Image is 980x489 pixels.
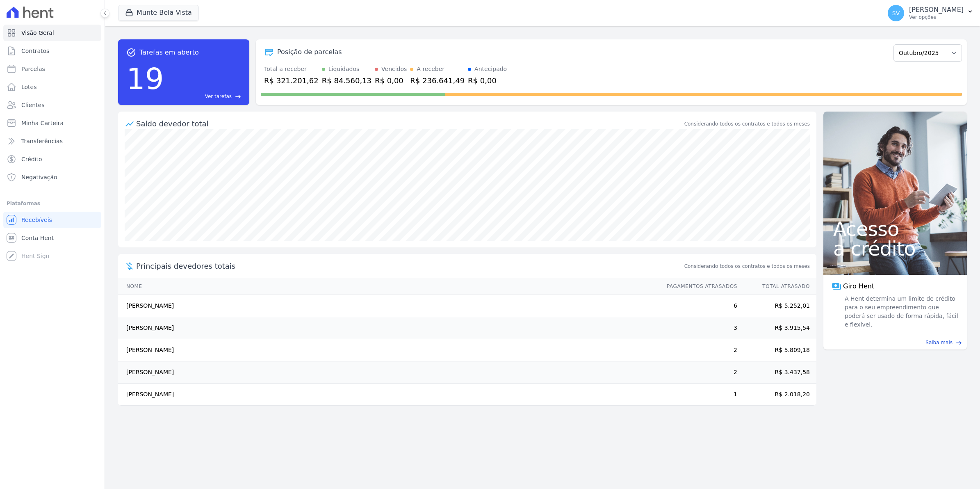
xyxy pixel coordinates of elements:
[684,263,810,270] span: Considerando todos os contratos e todos os meses
[21,137,63,145] span: Transferências
[21,101,44,109] span: Clientes
[381,65,407,73] div: Vencidos
[205,93,232,100] span: Ver tarefas
[136,260,683,272] span: Principais devedores totais
[118,295,659,317] td: [PERSON_NAME]
[3,115,101,131] a: Minha Carteira
[3,133,101,149] a: Transferências
[21,47,49,55] span: Contratos
[468,75,507,86] div: R$ 0,00
[3,61,101,77] a: Parcelas
[659,339,738,361] td: 2
[3,230,101,246] a: Conta Hent
[659,384,738,406] td: 1
[167,93,241,100] a: Ver tarefas east
[909,14,964,21] p: Ver opções
[3,25,101,41] a: Visão Geral
[843,295,959,329] span: A Hent determina um limite de crédito para o seu empreendimento que poderá ser usado de forma ráp...
[833,219,957,239] span: Acesso
[3,169,101,185] a: Negativação
[264,75,319,86] div: R$ 321.201,62
[328,65,360,73] div: Liquidados
[684,120,810,128] div: Considerando todos os contratos e todos os meses
[118,278,659,295] th: Nome
[235,94,241,100] span: east
[21,83,37,91] span: Lotes
[659,317,738,339] td: 3
[843,281,874,291] span: Giro Hent
[738,278,816,295] th: Total Atrasado
[322,75,371,86] div: R$ 84.560,13
[738,317,816,339] td: R$ 3.915,54
[738,361,816,384] td: R$ 3.437,58
[3,79,101,95] a: Lotes
[3,97,101,113] a: Clientes
[659,295,738,317] td: 6
[375,75,407,86] div: R$ 0,00
[3,43,101,59] a: Contratos
[118,339,659,361] td: [PERSON_NAME]
[264,65,319,73] div: Total a receber
[118,5,199,21] button: Munte Bela Vista
[828,339,962,346] a: Saiba mais east
[21,155,42,163] span: Crédito
[659,278,738,295] th: Pagamentos Atrasados
[881,2,980,25] button: SV [PERSON_NAME] Ver opções
[3,151,101,167] a: Crédito
[21,119,64,127] span: Minha Carteira
[738,295,816,317] td: R$ 5.252,01
[126,48,136,57] span: task_alt
[738,384,816,406] td: R$ 2.018,20
[659,361,738,384] td: 2
[118,384,659,406] td: [PERSON_NAME]
[139,48,199,57] span: Tarefas em aberto
[21,234,54,242] span: Conta Hent
[3,212,101,228] a: Recebíveis
[21,29,54,37] span: Visão Geral
[738,339,816,361] td: R$ 5.809,18
[118,317,659,339] td: [PERSON_NAME]
[956,340,962,346] span: east
[21,216,52,224] span: Recebíveis
[892,10,900,16] span: SV
[925,339,953,346] span: Saiba mais
[833,239,957,258] span: a crédito
[21,173,57,181] span: Negativação
[417,65,444,73] div: A receber
[277,47,342,57] div: Posição de parcelas
[909,6,964,14] p: [PERSON_NAME]
[126,57,164,100] div: 19
[7,199,98,208] div: Plataformas
[21,65,45,73] span: Parcelas
[136,118,683,129] div: Saldo devedor total
[410,75,465,86] div: R$ 236.641,49
[118,361,659,384] td: [PERSON_NAME]
[474,65,507,73] div: Antecipado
